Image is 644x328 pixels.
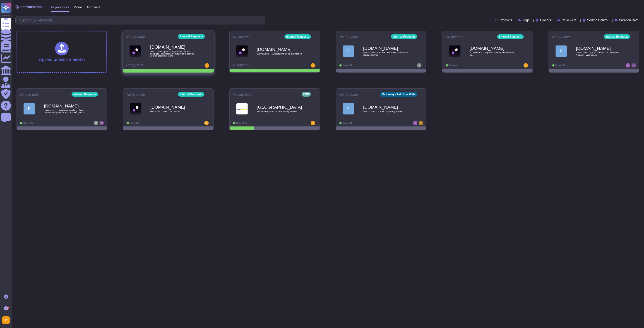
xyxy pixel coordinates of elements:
span: 0000023773 - TOR Holiday Party Theme [363,110,409,113]
div: Internal Requests [178,34,205,39]
div: Completed [233,63,288,68]
b: [DOMAIN_NAME] [470,46,515,50]
span: No due date [233,93,252,96]
span: Done: 0/1 [343,122,352,124]
b: [DOMAIN_NAME] [363,46,409,50]
img: user [311,63,315,68]
img: user [205,63,209,68]
div: McKinsey - Ask Risk Wide [380,92,417,97]
div: Internal Requests [497,34,524,39]
div: Internal Requests [284,34,311,39]
img: Logo [130,45,141,57]
b: [DOMAIN_NAME] [576,46,621,50]
b: [GEOGRAPHIC_DATA] [257,105,302,109]
img: Logo [130,103,141,114]
img: user [204,121,209,125]
b: [DOMAIN_NAME] [363,105,409,109]
span: Creation Date [619,19,639,22]
img: Logo [236,45,248,57]
span: No due date [552,35,571,38]
span: Owners [540,19,551,22]
span: No due date [126,35,145,38]
span: Done: 0/1 [23,122,33,124]
div: F [343,45,354,57]
div: F [24,103,35,114]
span: Done: 0/1 [555,64,565,67]
span: 0000023918 - Question on staffing of NA based colleague in [GEOGRAPHIC_DATA] [44,109,89,114]
div: 9+ [7,307,9,309]
span: Tags [523,19,530,22]
div: Internal Requests [604,34,630,39]
div: ESG [302,92,311,97]
span: 0000023965 - FW: [EXT]Re: GTM / turnaround lessons learned [363,52,409,56]
img: user [419,121,423,125]
span: Sustainability Section of Profile Questions [257,110,302,113]
span: No due date [127,93,145,96]
span: Source Control [587,19,608,22]
img: user [99,121,104,125]
b: [DOMAIN_NAME] [44,104,89,108]
div: Internal Requests [72,92,98,97]
span: Questionnaires [15,5,42,9]
span: Archived [87,5,100,9]
span: No due date [339,35,358,38]
b: [DOMAIN_NAME] [150,45,196,49]
img: Logo [236,103,248,114]
span: Done: 3/11 [236,122,247,124]
div: F [343,103,354,114]
b: [DOMAIN_NAME] [150,105,196,109]
input: Search by keywords [18,16,265,24]
span: 0000024039 - [PERSON_NAME], please complete Risk Assessment(s) prior to staffing your engagement ... [150,50,196,57]
div: Completed [126,63,182,68]
img: user [524,63,528,68]
span: Reviewers [562,19,577,22]
img: user [311,121,315,125]
span: No due date [446,35,464,38]
img: user [626,63,630,68]
div: Upload questionnaire(s) [39,42,85,62]
img: user [413,121,418,125]
span: 0000023929 - Re: RITM9842178 - Exception Request - Workspace [576,52,621,56]
span: In progress [51,5,69,9]
div: F [556,45,567,57]
span: 0000023883 - FW: Negative media clarification [257,53,302,55]
span: Done: 0/1 [343,64,352,67]
div: Internal Requests [178,92,204,97]
span: Products [500,19,512,22]
span: No due date [339,93,358,96]
span: Done [74,5,82,9]
img: user [94,121,98,125]
div: Internal Requests [391,34,417,39]
span: Done: 0/1 [449,64,459,67]
img: user [632,63,636,68]
span: No due date [20,93,39,96]
span: 0000023963 - Diligence - serving buy and sell-side [470,52,515,56]
span: Done: 0/1 [130,122,139,124]
span: 0000023901 - RE: MIT Lecture [150,110,196,113]
b: [DOMAIN_NAME] [257,47,302,52]
img: user [2,316,10,324]
button: user [1,315,13,325]
img: Logo [449,45,461,57]
span: No due date [233,35,252,38]
img: user [417,63,422,68]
